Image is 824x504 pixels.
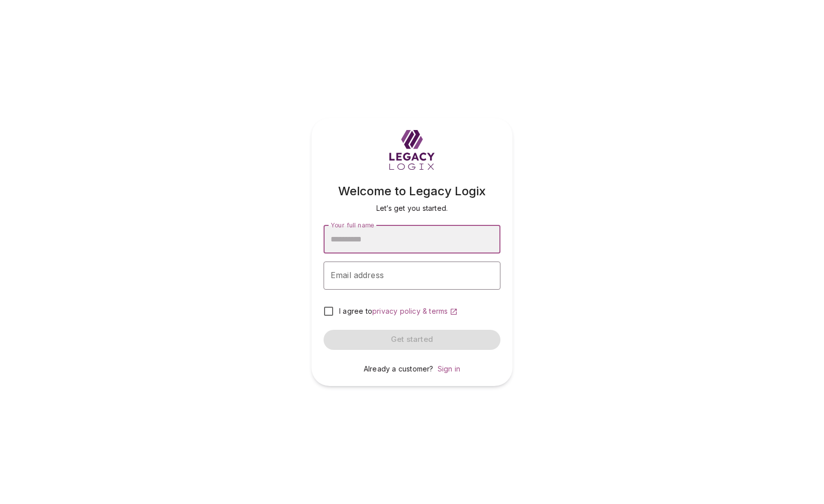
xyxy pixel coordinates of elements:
[376,204,448,212] span: Let’s get you started.
[339,307,372,315] span: I agree to
[331,221,374,228] span: Your full name
[372,307,458,315] a: privacy policy & terms
[364,364,434,373] span: Already a customer?
[372,307,448,315] span: privacy policy & terms
[338,184,486,198] span: Welcome to Legacy Logix
[438,364,460,373] a: Sign in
